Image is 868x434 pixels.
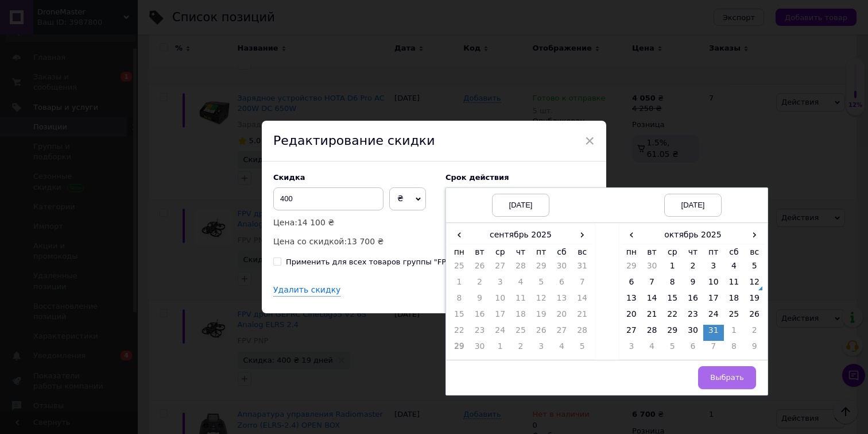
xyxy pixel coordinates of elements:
[510,276,531,293] td: 4
[572,244,592,260] th: вс
[683,325,703,341] td: 30
[662,260,683,276] td: 1
[297,218,334,227] span: 14 100 ₴
[449,226,470,243] span: ‹
[470,244,490,260] th: вт
[572,309,592,325] td: 21
[744,325,765,341] td: 2
[724,260,745,276] td: 4
[449,341,470,357] td: 29
[470,309,490,325] td: 16
[744,244,765,260] th: вс
[552,309,572,325] td: 20
[470,276,490,293] td: 2
[490,309,510,325] td: 17
[572,226,592,243] span: ›
[449,309,470,325] td: 15
[642,260,662,276] td: 30
[510,325,531,341] td: 25
[449,293,470,309] td: 8
[724,309,745,325] td: 25
[531,325,552,341] td: 26
[744,341,765,357] td: 9
[273,187,383,210] input: 0
[490,293,510,309] td: 10
[621,226,642,243] span: ‹
[531,260,552,276] td: 29
[490,325,510,341] td: 24
[642,293,662,309] td: 14
[510,309,531,325] td: 18
[703,309,724,325] td: 24
[703,244,724,260] th: пт
[703,260,724,276] td: 3
[572,260,592,276] td: 31
[552,244,572,260] th: сб
[724,325,745,341] td: 1
[683,244,703,260] th: чт
[470,260,490,276] td: 26
[683,293,703,309] td: 16
[572,341,592,357] td: 5
[744,276,765,293] td: 12
[572,325,592,341] td: 28
[273,235,434,248] p: Цена со скидкой:
[490,341,510,357] td: 1
[347,237,383,246] span: 13 700 ₴
[273,216,434,229] p: Цена:
[683,260,703,276] td: 2
[642,226,745,244] th: октябрь 2025
[703,341,724,357] td: 7
[510,244,531,260] th: чт
[490,276,510,293] td: 3
[662,276,683,293] td: 8
[683,309,703,325] td: 23
[273,133,435,148] span: Редактирование скидки
[286,257,472,267] div: Применить для всех товаров группы "FPV PNP"
[492,194,549,217] div: [DATE]
[510,260,531,276] td: 28
[744,309,765,325] td: 26
[710,373,744,382] span: Выбрать
[621,309,642,325] td: 20
[490,244,510,260] th: ср
[531,293,552,309] td: 12
[470,293,490,309] td: 9
[724,276,745,293] td: 11
[273,173,305,182] span: Скидка
[449,244,470,260] th: пн
[703,276,724,293] td: 10
[572,293,592,309] td: 14
[552,325,572,341] td: 27
[724,293,745,309] td: 18
[531,276,552,293] td: 5
[449,276,470,293] td: 1
[445,173,595,182] label: Cрок действия
[642,276,662,293] td: 7
[744,226,765,243] span: ›
[662,325,683,341] td: 29
[531,341,552,357] td: 3
[703,325,724,341] td: 31
[724,244,745,260] th: сб
[683,341,703,357] td: 6
[531,244,552,260] th: пт
[552,293,572,309] td: 13
[664,194,722,217] div: [DATE]
[531,309,552,325] td: 19
[470,325,490,341] td: 23
[397,194,404,203] span: ₴
[724,341,745,357] td: 8
[621,325,642,341] td: 27
[621,276,642,293] td: 6
[449,325,470,341] td: 22
[510,341,531,357] td: 2
[662,309,683,325] td: 22
[470,226,572,244] th: сентябрь 2025
[698,366,756,389] button: Выбрать
[552,341,572,357] td: 4
[621,260,642,276] td: 29
[449,260,470,276] td: 25
[572,276,592,293] td: 7
[642,325,662,341] td: 28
